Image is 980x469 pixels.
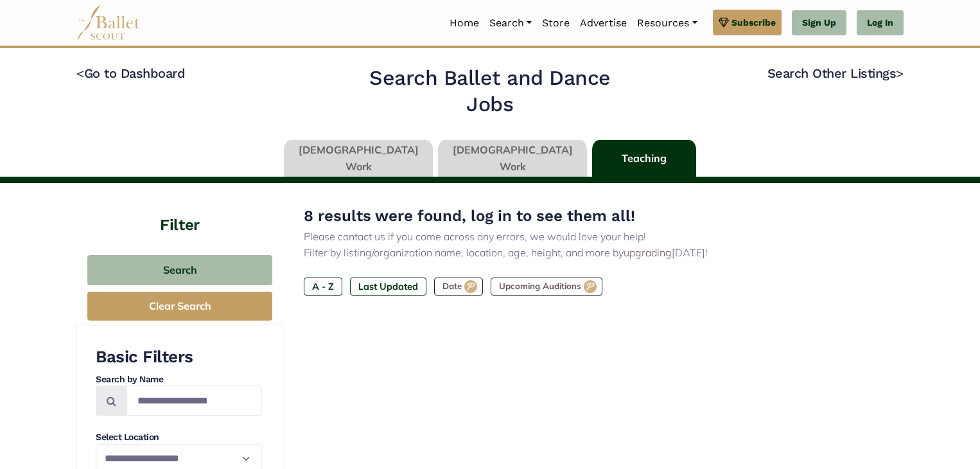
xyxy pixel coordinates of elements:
li: [DEMOGRAPHIC_DATA] Work [281,140,435,177]
h2: Search Ballet and Dance Jobs [346,65,635,118]
a: Log In [857,10,904,36]
a: Search Other Listings> [767,66,904,81]
button: Search [87,255,272,285]
li: Teaching [590,140,699,177]
button: Clear Search [87,292,272,321]
h4: Search by Name [96,373,262,386]
a: Store [537,10,575,37]
label: Last Updated [350,278,426,296]
a: Subscribe [713,10,782,35]
a: Advertise [575,10,632,37]
label: A - Z [304,278,342,296]
h4: Filter [76,183,283,236]
label: Date [434,278,483,296]
code: < [76,65,84,81]
span: Subscribe [731,15,776,30]
h4: Select Location [96,431,262,444]
a: upgrading [624,246,672,259]
a: Sign Up [792,10,846,36]
label: Upcoming Auditions [491,278,602,296]
code: > [896,65,904,81]
span: 8 results were found, log in to see them all! [304,207,635,225]
p: Please contact us if you come across any errors, we would love your help! [304,229,883,245]
h3: Basic Filters [96,346,262,368]
a: Search [484,10,537,37]
a: Home [444,10,484,37]
input: Search by names... [127,385,262,416]
p: Filter by listing/organization name, location, age, height, and more by [DATE]! [304,245,883,261]
a: Resources [632,10,702,37]
a: <Go to Dashboard [76,66,185,81]
img: gem.svg [719,15,729,30]
li: [DEMOGRAPHIC_DATA] Work [435,140,590,177]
